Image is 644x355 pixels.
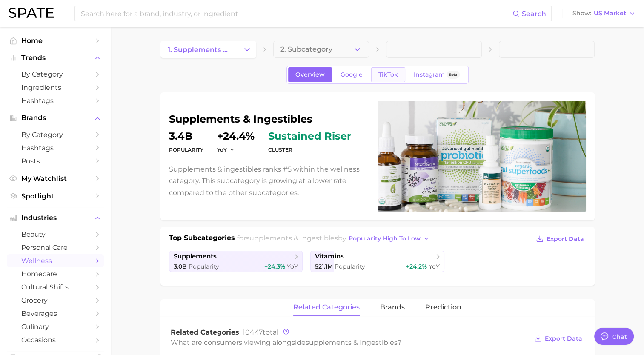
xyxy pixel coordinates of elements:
span: personal care [21,243,89,252]
a: vitamins521.1m Popularity+24.2% YoY [310,251,444,272]
a: grocery [7,294,104,307]
span: grocery [21,296,89,304]
span: total [243,328,278,336]
span: beauty [21,230,89,238]
span: Spotlight [21,192,89,200]
span: My Watchlist [21,175,89,183]
span: Google [341,71,363,78]
a: Overview [288,67,332,82]
dt: cluster [268,145,351,155]
button: Trends [7,52,104,64]
button: popularity high to low [346,233,432,244]
span: Export Data [545,335,582,342]
button: Industries [7,212,104,224]
button: YoY [217,146,235,153]
span: Instagram [414,71,445,78]
span: supplements & ingestibles [246,234,338,242]
button: Brands [7,112,104,124]
span: homecare [21,270,89,278]
span: occasions [21,336,89,344]
a: supplements3.0b Popularity+24.3% YoY [169,251,303,272]
span: Industries [21,214,89,222]
dt: Popularity [169,145,203,155]
span: culinary [21,323,89,331]
span: Popularity [335,263,365,270]
span: 1. supplements & ingestibles [168,46,231,54]
span: brands [380,303,405,311]
div: What are consumers viewing alongside ? [171,337,528,348]
button: Change Category [238,41,256,58]
span: TikTok [378,71,398,78]
span: Brands [21,114,89,122]
a: by Category [7,68,104,81]
a: TikTok [371,67,405,82]
button: ShowUS Market [570,8,638,19]
span: cultural shifts [21,283,89,291]
h1: supplements & ingestibles [169,114,367,124]
span: 10447 [243,328,263,336]
span: Overview [295,71,325,78]
a: InstagramBeta [406,67,467,82]
span: Beta [449,71,457,78]
span: Hashtags [21,97,89,105]
a: beverages [7,307,104,320]
a: occasions [7,333,104,346]
span: Ingredients [21,83,89,92]
span: Prediction [425,303,461,311]
span: supplements & ingestibles [306,338,398,346]
a: by Category [7,128,104,141]
span: Home [21,37,89,45]
span: +24.2% [406,263,427,270]
dd: 3.4b [169,131,203,141]
span: 2. Subcategory [280,46,332,53]
a: cultural shifts [7,281,104,294]
span: by Category [21,70,89,78]
span: by Category [21,131,89,139]
p: Supplements & ingestibles ranks #5 within the wellness category. This subcategory is growing at a... [169,163,367,198]
span: popularity high to low [349,235,421,242]
span: beverages [21,309,89,318]
button: 2. Subcategory [273,41,369,58]
h1: Top Subcategories [169,233,235,246]
a: Hashtags [7,94,104,107]
span: Hashtags [21,144,89,152]
span: sustained riser [268,131,351,141]
a: culinary [7,320,104,333]
span: related categories [293,303,360,311]
a: Google [333,67,370,82]
input: Search here for a brand, industry, or ingredient [80,6,512,21]
span: YoY [287,263,298,270]
img: SPATE [9,8,54,18]
span: Show [572,11,591,16]
span: Search [522,10,546,18]
a: Ingredients [7,81,104,94]
dd: +24.4% [217,131,255,141]
a: My Watchlist [7,172,104,185]
a: beauty [7,228,104,241]
span: wellness [21,257,89,265]
span: Related Categories [171,328,239,336]
span: +24.3% [264,263,285,270]
span: Posts [21,157,89,165]
span: YoY [217,146,227,153]
a: Spotlight [7,189,104,203]
a: personal care [7,241,104,254]
a: Hashtags [7,141,104,155]
span: Export Data [547,235,584,243]
span: for by [237,234,432,242]
a: homecare [7,267,104,281]
button: Export Data [532,332,584,344]
span: US Market [594,11,626,16]
span: 3.0b [174,263,187,270]
span: supplements [174,252,217,261]
button: Export Data [534,233,586,245]
a: 1. supplements & ingestibles [160,41,238,58]
span: Trends [21,54,89,62]
a: Posts [7,155,104,168]
span: YoY [429,263,440,270]
span: vitamins [315,252,344,261]
a: wellness [7,254,104,267]
a: Home [7,34,104,47]
span: Popularity [189,263,219,270]
span: 521.1m [315,263,333,270]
